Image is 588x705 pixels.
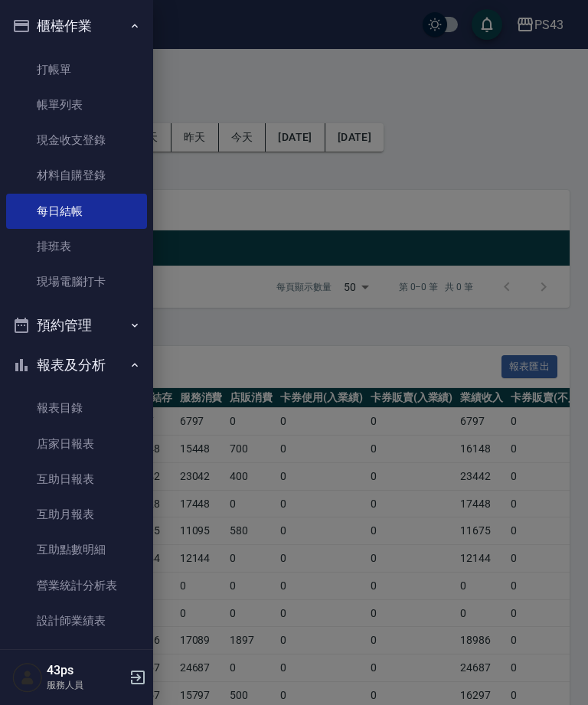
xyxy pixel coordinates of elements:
[6,87,147,122] a: 帳單列表
[6,638,147,674] a: 設計師日報表
[6,122,147,158] a: 現金收支登錄
[6,426,147,462] a: 店家日報表
[6,568,147,603] a: 營業統計分析表
[47,663,125,678] h5: 43ps
[6,603,147,638] a: 設計師業績表
[6,52,147,87] a: 打帳單
[6,229,147,264] a: 排班表
[6,462,147,497] a: 互助日報表
[6,264,147,299] a: 現場電腦打卡
[6,158,147,193] a: 材料自購登錄
[6,497,147,532] a: 互助月報表
[6,6,147,46] button: 櫃檯作業
[6,345,147,385] button: 報表及分析
[6,194,147,229] a: 每日結帳
[6,390,147,426] a: 報表目錄
[6,532,147,567] a: 互助點數明細
[6,305,147,345] button: 預約管理
[47,678,125,692] p: 服務人員
[12,662,43,693] img: Person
